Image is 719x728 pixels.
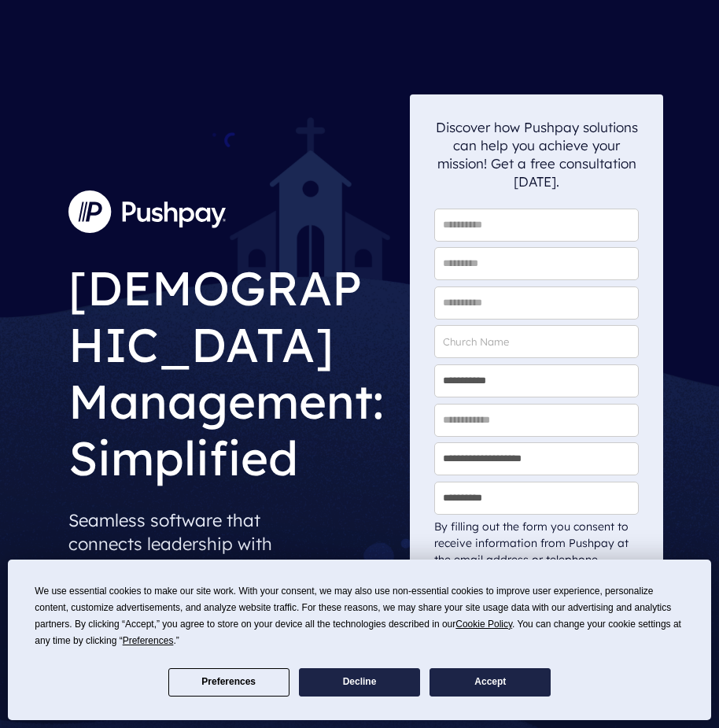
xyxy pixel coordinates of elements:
[430,668,551,697] button: Accept
[455,619,512,630] span: Cookie Policy
[68,247,397,490] h1: [DEMOGRAPHIC_DATA] Management: Simplified
[8,560,711,720] div: Cookie Consent Prompt
[123,635,174,646] span: Preferences
[434,519,639,585] div: By filling out the form you consent to receive information from Pushpay at the email address or t...
[299,668,420,697] button: Decline
[434,325,639,358] input: Church Name
[168,668,289,697] button: Preferences
[35,583,684,649] div: We use essential cookies to make our site work. With your consent, we may also use non-essential ...
[434,118,639,190] p: Discover how Pushpay solutions can help you achieve your mission! Get a free consultation [DATE].
[68,502,397,586] p: Seamless software that connects leadership with congregants.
